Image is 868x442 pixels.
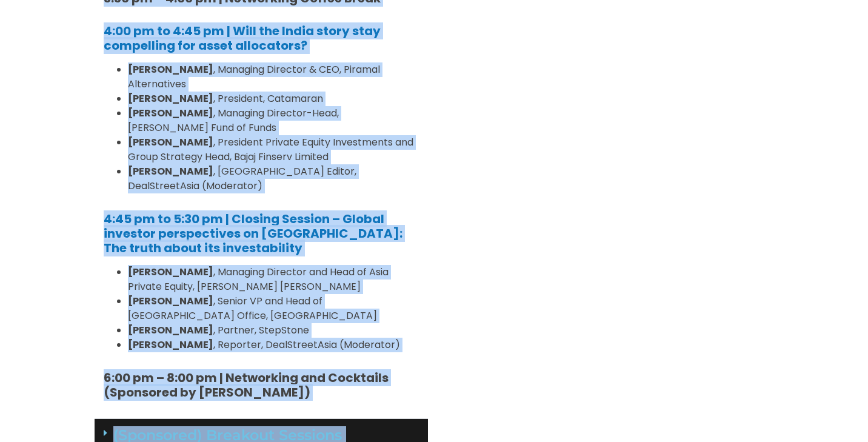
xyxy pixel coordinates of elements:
strong: [PERSON_NAME] [128,106,213,120]
li: , Senior VP and Head of [GEOGRAPHIC_DATA] Office, [GEOGRAPHIC_DATA] [128,294,419,323]
li: , Managing Director and Head of Asia Private Equity, [PERSON_NAME] [PERSON_NAME] [128,265,419,294]
strong: [PERSON_NAME] [128,164,213,178]
strong: 6:00 pm – 8:00 pm | Networking and Cocktails (Sponsored by [PERSON_NAME]) [104,369,389,401]
strong: [PERSON_NAME] [128,135,213,149]
li: , Managing Director-Head, [PERSON_NAME] Fund of Funds [128,106,419,135]
li: , Reporter, DealStreetAsia (Moderator) [128,338,419,352]
li: , Partner, StepStone [128,323,419,338]
strong: [PERSON_NAME] [128,294,213,308]
a: 4:45 pm to 5:30 pm | Closing Session – Global investor perspectives on [GEOGRAPHIC_DATA]: The tru... [104,210,402,256]
li: , President Private Equity Investments and Group Strategy Head, Bajaj Finserv Limited [128,135,419,164]
li: , Managing Director & CEO, Piramal Alternatives [128,62,419,92]
a: 4:00 pm to 4:45 pm | Will the India story stay compelling for asset allocators? [104,22,381,54]
strong: [PERSON_NAME] [128,265,213,279]
strong: [PERSON_NAME] [128,338,213,352]
strong: [PERSON_NAME] [128,62,213,76]
strong: [PERSON_NAME] [128,323,213,337]
li: , President, Catamaran [128,92,419,106]
strong: [PERSON_NAME] [128,92,213,105]
li: , [GEOGRAPHIC_DATA] Editor, DealStreetAsia (Moderator) [128,164,419,193]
